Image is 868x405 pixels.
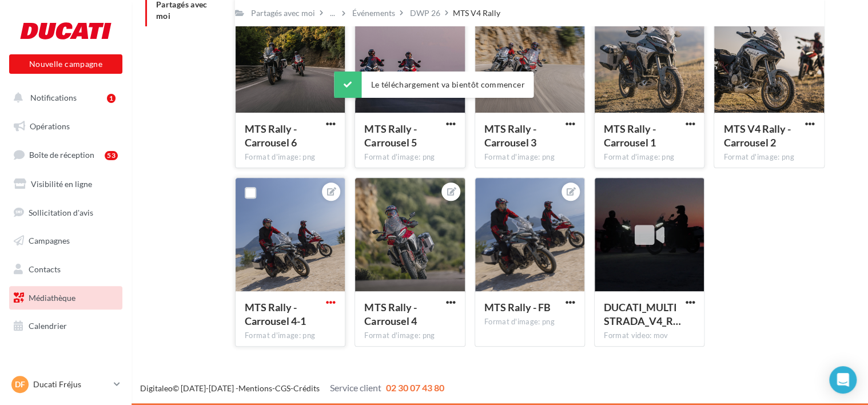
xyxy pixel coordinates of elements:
[238,383,272,393] a: Mentions
[293,383,320,393] a: Crédits
[29,207,93,217] span: Sollicitation d'avis
[7,142,125,167] a: Boîte de réception53
[829,366,857,394] div: Open Intercom Messenger
[334,72,533,98] div: Le téléchargement va bientôt commencer
[275,383,290,393] a: CGS
[33,379,109,390] p: Ducati Fréjus
[29,293,75,303] span: Médiathèque
[364,301,416,327] span: MTS Rally - Carrousel 4
[140,383,173,393] a: Digitaleo
[364,152,455,162] div: Format d'image: png
[245,122,297,149] span: MTS Rally - Carrousel 6
[7,86,120,110] button: Notifications 1
[7,229,125,253] a: Campagnes
[604,331,695,341] div: Format video: mov
[245,152,336,162] div: Format d'image: png
[29,236,70,245] span: Campagnes
[723,122,790,149] span: MTS V4 Rally - Carrousel 2
[105,151,118,160] div: 53
[107,94,116,103] div: 1
[604,301,681,327] span: DUCATI_MULTISTRADA_V4_RALLY_TEASER_VERT_DEF_UC856238
[7,201,125,225] a: Sollicitation d'avis
[9,54,122,74] button: Nouvelle campagne
[9,374,122,395] a: DF Ducati Fréjus
[15,379,25,390] span: DF
[140,383,444,393] span: © [DATE]-[DATE] - - -
[453,7,500,19] div: MTS V4 Rally
[410,7,440,19] div: DWP 26
[604,122,656,149] span: MTS Rally - Carrousel 1
[30,121,70,131] span: Opérations
[30,93,77,102] span: Notifications
[245,301,306,327] span: MTS Rally - Carrousel 4-1
[364,122,416,149] span: MTS Rally - Carrousel 5
[7,257,125,281] a: Contacts
[245,331,336,341] div: Format d'image: png
[723,152,814,162] div: Format d'image: png
[328,5,337,21] div: ...
[7,172,125,196] a: Visibilité en ligne
[334,41,533,67] div: Le téléchargement va bientôt commencer
[29,321,67,331] span: Calendrier
[352,7,395,19] div: Événements
[364,331,455,341] div: Format d'image: png
[7,314,125,338] a: Calendrier
[7,286,125,310] a: Médiathèque
[29,264,61,274] span: Contacts
[330,382,381,393] span: Service client
[29,150,94,160] span: Boîte de réception
[484,317,575,327] div: Format d'image: png
[251,7,315,19] div: Partagés avec moi
[7,114,125,138] a: Opérations
[484,122,536,149] span: MTS Rally - Carrousel 3
[604,152,695,162] div: Format d'image: png
[386,382,444,393] span: 02 30 07 43 80
[484,152,575,162] div: Format d'image: png
[484,301,551,313] span: MTS Rally - FB
[31,179,92,189] span: Visibilité en ligne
